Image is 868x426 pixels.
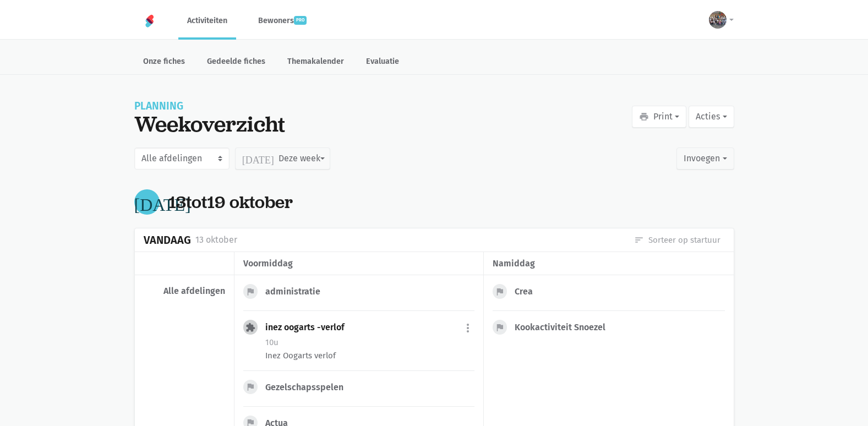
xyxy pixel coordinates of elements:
img: Home [143,14,156,28]
span: 13 [168,190,186,214]
i: print [639,112,649,122]
i: extension [245,323,255,332]
span: pro [294,16,307,25]
a: Sorteer op startuur [634,234,720,246]
a: Onze fiches [134,51,194,74]
div: Planning [134,101,285,111]
div: Vandaag [144,234,191,247]
i: flag [495,323,505,332]
button: Deze week [235,148,330,170]
a: Evaluatie [357,51,408,74]
div: voormiddag [243,256,474,271]
div: 13 oktober [195,233,237,247]
button: Print [632,106,686,128]
div: Gezelschapsspelen [265,382,352,393]
a: Bewonerspro [249,2,315,39]
i: flag [495,287,505,297]
a: Themakalender [279,51,353,74]
i: [DATE] [134,193,191,211]
i: flag [245,287,255,297]
a: Gedeelde fiches [198,51,274,74]
div: Crea [515,286,542,297]
div: Weekoverzicht [134,111,285,136]
a: Activiteiten [178,2,236,39]
div: tot [168,192,293,212]
div: Inez Oogarts verlof [265,349,474,362]
button: Invoegen [676,148,734,170]
button: Acties [689,106,734,128]
i: flag [245,382,255,392]
div: namiddag [493,256,724,271]
div: administratie [265,286,329,297]
div: Kookactiviteit Snoezel [515,322,614,333]
div: inez oogarts -verlof [265,322,353,333]
i: [DATE] [242,154,274,163]
span: 10u [265,337,279,347]
i: sort [634,235,644,245]
span: 19 oktober [207,190,293,214]
div: Alle afdelingen [144,286,225,297]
